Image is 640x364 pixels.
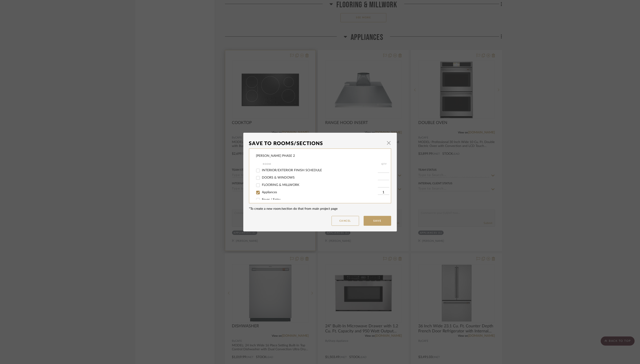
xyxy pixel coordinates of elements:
span: DOORS & WINDOWS [262,176,295,179]
div: QTY [378,161,391,167]
button: Save [364,216,391,226]
button: Cancel [332,216,359,226]
span: INTERIOR/EXTERIOR FINISH SCHEDULE [262,169,322,172]
div: *To create a new room/section do that from main project page [249,207,391,211]
div: Save To Rooms/Sections [249,138,384,149]
span: Appliances [262,191,277,194]
div: Room [263,161,378,167]
span: Foyer / Entry [262,198,281,201]
button: Close [384,138,393,148]
span: FLOORING & MILLWORK [262,183,299,187]
div: [PERSON_NAME] PHASE 2 [256,154,295,158]
dialog-header: Save To Rooms/Sections [249,138,391,149]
